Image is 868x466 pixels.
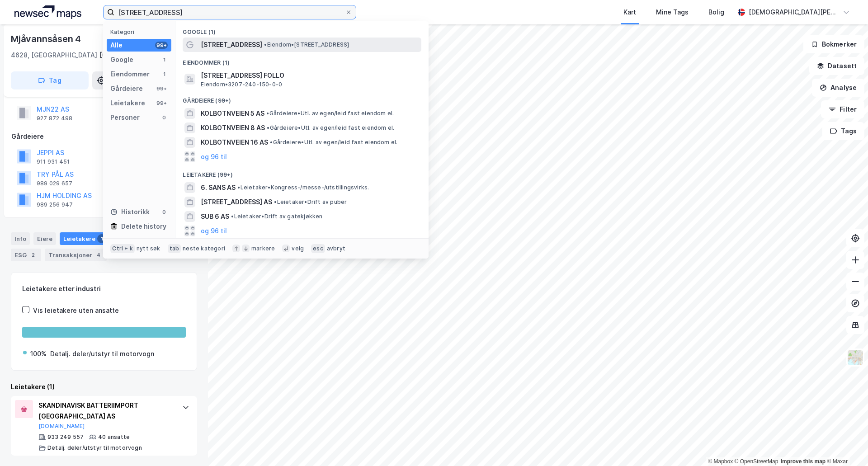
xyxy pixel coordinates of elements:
div: Google (1) [175,21,429,38]
div: Mjåvannsåsen 4 [11,32,83,46]
div: 99+ [155,85,168,92]
div: 4628, [GEOGRAPHIC_DATA] [11,50,97,61]
div: 933 249 557 [47,433,84,441]
div: ESG [11,249,41,261]
span: • [267,124,269,131]
button: og 96 til [201,151,227,162]
div: Eiendommer (1) [175,52,429,68]
div: Historikk [110,207,150,217]
div: Leietakere etter industri [22,283,186,294]
span: Leietaker • Kongress-/messe-/utstillingsvirks. [237,184,369,191]
div: Kontrollprogram for chat [823,423,868,466]
div: avbryt [327,245,345,252]
div: tab [168,244,181,253]
button: Datasett [809,57,864,75]
div: Personer [110,112,140,123]
div: Leietakere [110,98,145,108]
div: 0 [160,208,168,216]
div: Delete history [121,221,166,232]
img: logo.a4113a55bc3d86da70a041830d287a7e.svg [14,5,81,19]
div: Alle [110,40,123,51]
span: • [231,213,234,220]
button: Analyse [812,79,864,97]
div: neste kategori [183,245,225,252]
div: Detalj. deler/utstyr til motorvogn [50,348,154,359]
div: Eiendommer [110,69,150,80]
div: 0 [160,114,168,121]
iframe: Chat Widget [823,423,868,466]
span: • [274,198,277,205]
div: Gårdeiere (99+) [175,90,429,106]
div: Ctrl + k [110,244,135,253]
input: Søk på adresse, matrikkel, gårdeiere, leietakere eller personer [114,5,345,19]
div: Detalj. deler/utstyr til motorvogn [47,444,142,452]
button: Filter [821,100,864,118]
span: Leietaker • Drift av puber [274,198,347,206]
span: [STREET_ADDRESS] AS [201,197,272,207]
div: Eiere [33,232,56,245]
button: og 96 til [201,226,227,236]
div: 2 [28,250,38,259]
div: 99+ [155,42,168,49]
div: nytt søk [137,245,160,252]
span: SUB 6 AS [201,211,229,222]
img: Z [847,349,864,366]
div: 40 ansatte [98,433,130,441]
button: Bokmerker [803,35,864,53]
span: Gårdeiere • Utl. av egen/leid fast eiendom el. [266,110,394,117]
span: Gårdeiere • Utl. av egen/leid fast eiendom el. [267,124,394,132]
div: [DEMOGRAPHIC_DATA][PERSON_NAME] [749,7,839,18]
button: Tags [822,122,864,140]
button: Tag [11,71,89,89]
div: Gårdeiere [11,131,197,142]
a: OpenStreetMap [735,458,778,465]
div: [GEOGRAPHIC_DATA], 575/605 [99,50,197,61]
div: 911 931 451 [37,158,70,165]
div: 927 872 498 [37,115,72,122]
span: KOLBOTNVEIEN 16 AS [201,137,268,148]
span: • [270,139,273,146]
span: KOLBOTNVEIEN 8 AS [201,122,265,133]
div: Mine Tags [656,7,689,18]
span: Eiendom • 3207-240-150-0-0 [201,81,282,88]
a: Mapbox [708,458,733,465]
div: Info [11,232,30,245]
div: 1 [160,71,168,78]
span: 6. SANS AS [201,182,236,193]
div: 100% [30,348,47,359]
span: [STREET_ADDRESS] FOLLO [201,70,418,81]
button: [DOMAIN_NAME] [38,423,85,430]
div: Bolig [708,7,724,18]
div: 4 [94,250,103,259]
div: Leietakere [60,232,110,245]
div: Google [110,54,133,65]
span: • [237,184,240,191]
div: esc [311,244,325,253]
div: 99+ [155,99,168,107]
div: Transaksjoner [45,249,107,261]
a: Improve this map [781,458,826,465]
span: • [264,41,267,48]
span: Gårdeiere • Utl. av egen/leid fast eiendom el. [270,139,397,146]
span: Eiendom • [STREET_ADDRESS] [264,41,349,48]
span: • [266,110,269,117]
div: markere [251,245,275,252]
div: velg [292,245,304,252]
div: 989 029 657 [37,180,72,187]
span: KOLBOTNVEIEN 5 AS [201,108,264,119]
div: 1 [97,234,106,243]
div: 989 256 947 [37,201,73,208]
div: SKANDINAVISK BATTERIIMPORT [GEOGRAPHIC_DATA] AS [38,400,173,422]
div: Vis leietakere uten ansatte [33,305,119,316]
span: Leietaker • Drift av gatekjøkken [231,213,322,220]
div: Kart [623,7,636,18]
div: 1 [160,56,168,63]
div: Leietakere (1) [11,381,197,392]
div: Kategori [110,28,171,35]
div: Leietakere (99+) [175,164,429,180]
span: [STREET_ADDRESS] [201,39,262,50]
div: Gårdeiere [110,83,143,94]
